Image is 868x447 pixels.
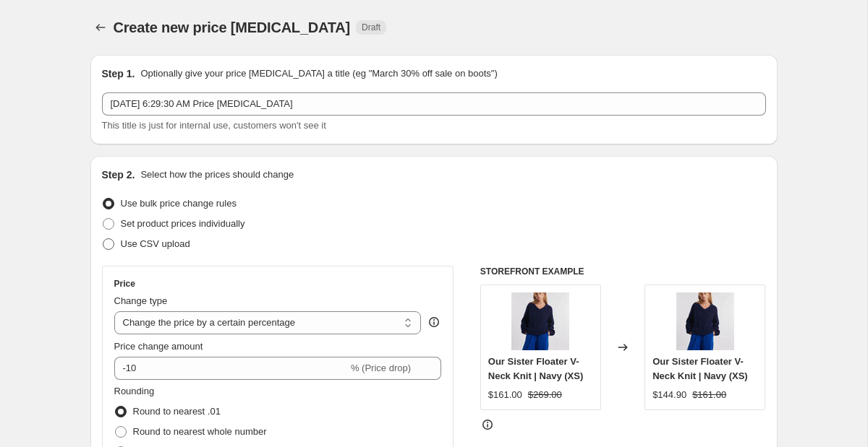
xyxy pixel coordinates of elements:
div: $144.90 [652,388,686,402]
h3: Price [114,278,135,290]
img: floater-knit-navy-knitwear-our-sister-293241_x2652_2x_cf3b4ca1-dda3-4e06-8ed3-13da19f6ed32_80x.webp [676,292,734,350]
p: Select how the prices should change [140,168,294,182]
strike: $269.00 [528,388,562,402]
input: 30% off holiday sale [102,92,766,116]
span: Our Sister Floater V-Neck Knit | Navy (XS) [652,356,748,381]
h6: STOREFRONT EXAMPLE [480,266,766,277]
strike: $161.00 [692,388,726,402]
h2: Step 2. [102,168,135,182]
span: Price change amount [114,341,203,352]
span: This title is just for internal use, customers won't see it [102,120,326,131]
span: Rounding [114,386,155,396]
span: Our Sister Floater V-Neck Knit | Navy (XS) [488,356,584,381]
span: Draft [362,22,380,33]
span: Create new price [MEDICAL_DATA] [114,19,351,35]
span: % (Price drop) [351,363,411,373]
div: help [427,315,441,329]
img: floater-knit-navy-knitwear-our-sister-293241_x2652_2x_cf3b4ca1-dda3-4e06-8ed3-13da19f6ed32_80x.webp [511,292,569,350]
button: Price change jobs [90,17,111,38]
span: Round to nearest whole number [133,426,267,437]
div: $161.00 [488,388,522,402]
span: Round to nearest .01 [133,406,221,417]
input: -15 [114,357,348,380]
span: Change type [114,295,168,306]
span: Set product prices individually [121,218,245,229]
h2: Step 1. [102,66,135,81]
span: Use CSV upload [121,238,190,249]
p: Optionally give your price [MEDICAL_DATA] a title (eg "March 30% off sale on boots") [140,66,497,81]
span: Use bulk price change rules [121,198,237,209]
